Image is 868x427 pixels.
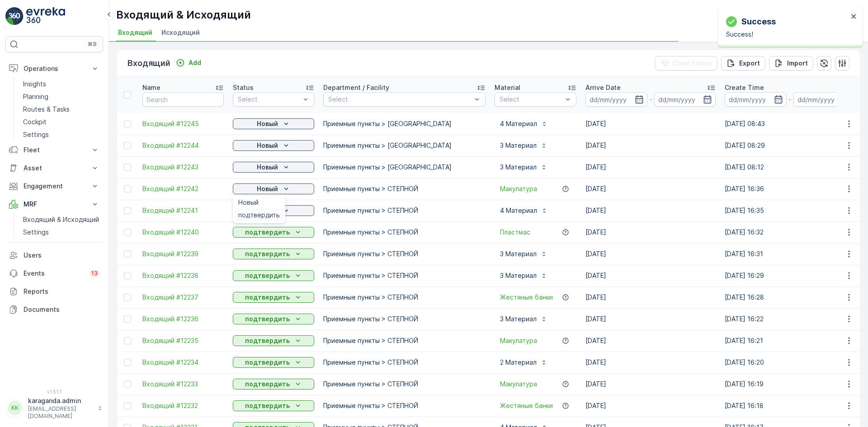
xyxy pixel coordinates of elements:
p: Приемные пункты > СТЕПНОЙ [323,336,486,345]
p: Новый [257,184,278,193]
p: Select [328,95,472,104]
a: Жестяные банки [500,293,553,302]
a: Insights [19,78,103,90]
span: Входящий #12239 [142,249,224,258]
a: Settings [19,226,103,239]
p: Select [238,95,300,104]
td: [DATE] 16:32 [720,221,859,243]
p: Settings [23,228,49,237]
button: Operations [5,60,103,78]
td: [DATE] [581,221,720,243]
p: Department / Facility [323,83,389,92]
button: 3 Материал [495,268,553,283]
p: 3 Материал [500,271,537,280]
p: Status [233,83,254,92]
a: Users [5,246,103,264]
a: Макулатура [500,336,537,345]
div: Toggle Row Selected [124,164,131,171]
button: Export [721,56,765,70]
div: Toggle Row Selected [124,229,131,236]
button: Новый [233,118,314,129]
p: Create Time [725,83,764,92]
img: logo_light-DOdMpM7g.png [26,7,65,25]
input: dd/mm/yyyy [725,92,787,107]
a: Documents [5,300,103,319]
button: Import [769,56,813,70]
p: 3 Материал [500,249,537,258]
button: Clear Filters [655,56,717,70]
p: Приемные пункты > СТЕПНОЙ [323,401,486,410]
p: Приемные пункты > СТЕПНОЙ [323,228,486,237]
td: [DATE] [581,135,720,156]
a: Входящий #12232 [142,401,224,410]
td: [DATE] 16:20 [720,352,859,373]
p: Select [500,95,562,104]
p: Приемные пункты > СТЕПНОЙ [323,314,486,324]
ul: Новый [233,194,285,223]
td: [DATE] 16:18 [720,395,859,417]
button: подтвердить [233,227,314,238]
span: Входящий #12238 [142,271,224,280]
a: Settings [19,128,103,141]
span: Макулатура [500,380,537,389]
p: Reports [24,287,99,296]
a: Макулатура [500,184,537,193]
p: 3 Материал [500,163,537,172]
button: 3 Материал [495,312,553,326]
p: Приемные пункты > [GEOGRAPHIC_DATA] [323,119,486,128]
a: Routes & Tasks [19,103,103,116]
p: Documents [24,305,99,314]
p: Новый [257,141,278,150]
p: Arrive Date [585,83,621,92]
p: Входящий & Исходящий [116,8,251,22]
a: Входящий #12235 [142,336,224,345]
p: Fleet [24,145,85,155]
p: Приемные пункты > СТЕПНОЙ [323,293,486,302]
td: [DATE] 16:28 [720,286,859,308]
button: Новый [233,162,314,173]
p: Приемные пункты > СТЕПНОЙ [323,249,486,258]
p: Приемные пункты > СТЕПНОЙ [323,358,486,367]
p: Settings [23,130,49,139]
p: подтвердить [245,380,290,389]
p: Входящий & Исходящий [23,215,99,224]
div: Toggle Row Selected [124,402,131,409]
p: Routes & Tasks [23,105,70,114]
p: подтвердить [245,249,290,258]
a: Входящий #12245 [142,119,224,128]
p: подтвердить [245,228,290,237]
p: подтвердить [245,358,290,367]
span: Входящий #12241 [142,206,224,215]
p: подтвердить [245,293,290,302]
span: Пластмас [500,228,530,237]
a: Входящий #12237 [142,293,224,302]
td: [DATE] 16:31 [720,243,859,265]
p: Operations [24,64,85,73]
a: Жестяные банки [500,401,553,410]
span: Исходящий [161,28,200,37]
button: подтвердить [233,292,314,303]
button: 3 Материал [495,138,553,153]
button: Новый [233,183,314,194]
td: [DATE] [581,330,720,352]
td: [DATE] [581,243,720,265]
a: Входящий #12244 [142,141,224,150]
td: [DATE] [581,178,720,200]
p: Входящий [127,57,170,70]
p: 2 Материал [500,358,537,367]
span: Входящий #12234 [142,358,224,367]
a: Входящий #12243 [142,163,224,172]
button: подтвердить [233,335,314,346]
span: подтвердить [238,211,280,220]
a: Входящий #12242 [142,184,224,193]
p: - [788,94,792,105]
td: [DATE] 16:35 [720,200,859,221]
div: KK [8,401,22,415]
